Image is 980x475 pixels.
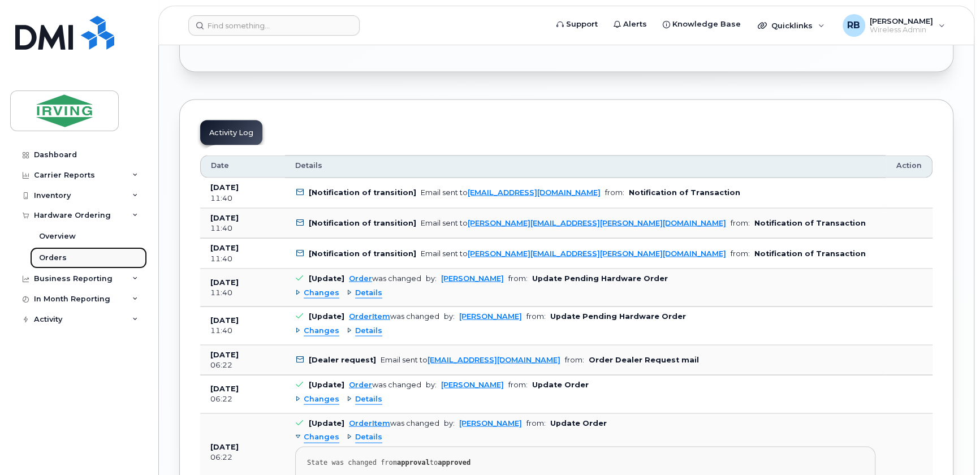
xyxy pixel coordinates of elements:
[468,218,726,227] a: [PERSON_NAME][EMAIL_ADDRESS][PERSON_NAME][DOMAIN_NAME]
[355,394,382,404] span: Details
[549,13,606,36] a: Support
[309,249,416,257] b: [Notification of transition]
[355,287,382,298] span: Details
[421,188,601,196] div: Email sent to
[532,274,668,282] b: Update Pending Hardware Order
[428,355,560,364] a: [EMAIL_ADDRESS][DOMAIN_NAME]
[349,418,439,427] div: was changed
[397,458,430,466] strong: approval
[309,312,344,320] b: [Update]
[468,249,726,257] a: [PERSON_NAME][EMAIL_ADDRESS][PERSON_NAME][DOMAIN_NAME]
[295,160,322,170] span: Details
[210,183,239,191] b: [DATE]
[566,19,598,30] span: Support
[304,394,339,404] span: Changes
[210,325,275,335] div: 11:40
[526,418,546,427] span: from:
[210,193,275,203] div: 11:40
[210,223,275,233] div: 11:40
[210,394,275,404] div: 06:22
[532,380,589,388] b: Update Order
[426,274,437,282] span: by:
[655,13,749,36] a: Knowledge Base
[210,278,239,286] b: [DATE]
[606,13,655,36] a: Alerts
[731,249,750,257] span: from:
[426,380,437,388] span: by:
[210,287,275,297] div: 11:40
[441,274,504,282] a: [PERSON_NAME]
[526,312,546,320] span: from:
[381,355,560,364] div: Email sent to
[421,249,726,257] div: Email sent to
[304,287,339,298] span: Changes
[565,355,584,364] span: from:
[605,188,624,196] span: from:
[307,458,864,467] div: State was changed from to
[349,312,390,320] a: OrderItem
[210,350,239,359] b: [DATE]
[210,442,239,451] b: [DATE]
[444,418,455,427] span: by:
[210,360,275,370] div: 06:22
[508,274,528,282] span: from:
[754,249,866,257] b: Notification of Transaction
[870,16,933,25] span: [PERSON_NAME]
[210,243,239,252] b: [DATE]
[468,188,601,196] a: [EMAIL_ADDRESS][DOMAIN_NAME]
[309,274,344,282] b: [Update]
[211,160,229,170] span: Date
[349,274,372,282] a: Order
[550,312,686,320] b: Update Pending Hardware Order
[309,188,416,196] b: [Notification of transition]
[835,14,953,37] div: Roberts, Brad
[508,380,528,388] span: from:
[188,15,360,36] input: Find something...
[309,418,344,427] b: [Update]
[349,380,372,388] a: Order
[349,418,390,427] a: OrderItem
[754,218,866,227] b: Notification of Transaction
[210,452,275,462] div: 06:22
[349,274,421,282] div: was changed
[349,380,421,388] div: was changed
[210,213,239,222] b: [DATE]
[355,325,382,336] span: Details
[304,325,339,336] span: Changes
[886,155,932,178] th: Action
[355,431,382,442] span: Details
[672,19,741,30] span: Knowledge Base
[629,188,740,196] b: Notification of Transaction
[750,14,832,37] div: Quicklinks
[847,19,860,32] span: RB
[438,458,470,466] strong: approved
[441,380,504,388] a: [PERSON_NAME]
[349,312,439,320] div: was changed
[459,312,522,320] a: [PERSON_NAME]
[210,253,275,264] div: 11:40
[623,19,647,30] span: Alerts
[459,418,522,427] a: [PERSON_NAME]
[550,418,607,427] b: Update Order
[309,218,416,227] b: [Notification of transition]
[771,21,813,30] span: Quicklinks
[731,218,750,227] span: from:
[589,355,699,364] b: Order Dealer Request mail
[309,380,344,388] b: [Update]
[210,316,239,324] b: [DATE]
[304,431,339,442] span: Changes
[210,384,239,392] b: [DATE]
[309,355,376,364] b: [Dealer request]
[444,312,455,320] span: by:
[421,218,726,227] div: Email sent to
[870,25,933,34] span: Wireless Admin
